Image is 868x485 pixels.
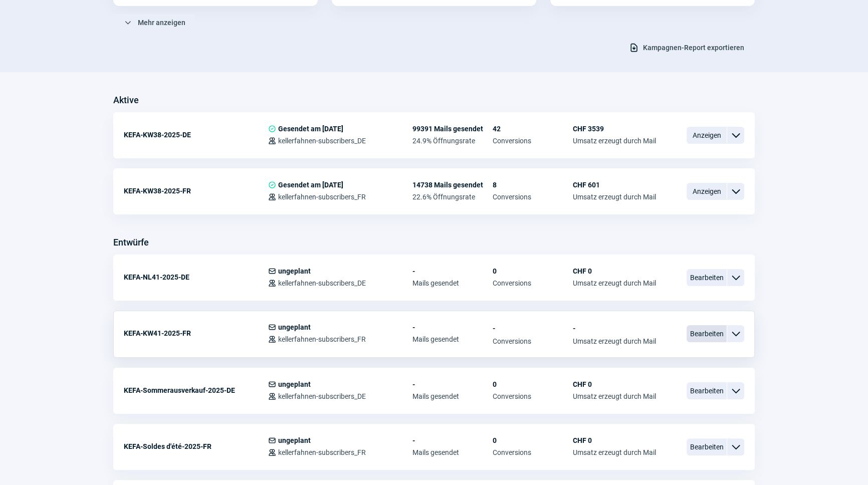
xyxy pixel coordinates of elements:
[493,137,573,145] span: Conversions
[278,137,366,145] span: kellerfahnen-subscribers_DE
[573,279,656,287] span: Umsatz erzeugt durch Mail
[493,181,573,189] span: 8
[124,125,268,145] div: KEFA-KW38-2025-DE
[573,193,656,201] span: Umsatz erzeugt durch Mail
[124,181,268,201] div: KEFA-KW38-2025-FR
[493,125,573,133] span: 42
[493,193,573,201] span: Conversions
[573,323,656,333] span: -
[124,380,268,400] div: KEFA-Sommerausverkauf-2025-DE
[278,181,343,189] span: Gesendet am [DATE]
[278,279,366,287] span: kellerfahnen-subscribers_DE
[573,125,656,133] span: CHF 3539
[493,380,573,388] span: 0
[278,380,311,388] span: ungeplant
[687,325,727,342] span: Bearbeiten
[278,448,366,456] span: kellerfahnen-subscribers_FR
[687,127,727,144] span: Anzeigen
[412,335,493,343] span: Mails gesendet
[278,193,366,201] span: kellerfahnen-subscribers_FR
[412,323,493,331] span: -
[278,392,366,400] span: kellerfahnen-subscribers_DE
[278,335,366,343] span: kellerfahnen-subscribers_FR
[493,436,573,444] span: 0
[412,137,493,145] span: 24.9% Öffnungsrate
[687,382,727,399] span: Bearbeiten
[412,392,493,400] span: Mails gesendet
[573,392,656,400] span: Umsatz erzeugt durch Mail
[278,323,311,331] span: ungeplant
[493,323,573,333] span: -
[412,380,493,388] span: -
[138,15,185,31] span: Mehr anzeigen
[113,14,196,31] button: Mehr anzeigen
[124,436,268,456] div: KEFA-Soldes d'été-2025-FR
[124,323,268,343] div: KEFA-KW41-2025-FR
[493,392,573,400] span: Conversions
[113,234,149,251] h3: Entwürfe
[412,181,493,189] span: 14738 Mails gesendet
[643,40,744,56] span: Kampagnen-Report exportieren
[573,181,656,189] span: CHF 601
[278,436,311,444] span: ungeplant
[278,125,343,133] span: Gesendet am [DATE]
[573,337,656,345] span: Umsatz erzeugt durch Mail
[493,267,573,275] span: 0
[278,267,311,275] span: ungeplant
[412,267,493,275] span: -
[687,183,727,200] span: Anzeigen
[687,438,727,455] span: Bearbeiten
[412,279,493,287] span: Mails gesendet
[687,269,727,286] span: Bearbeiten
[573,380,656,388] span: CHF 0
[618,39,755,56] button: Kampagnen-Report exportieren
[493,337,573,345] span: Conversions
[573,448,656,456] span: Umsatz erzeugt durch Mail
[412,436,493,444] span: -
[573,436,656,444] span: CHF 0
[573,267,656,275] span: CHF 0
[412,448,493,456] span: Mails gesendet
[412,193,493,201] span: 22.6% Öffnungsrate
[493,448,573,456] span: Conversions
[493,279,573,287] span: Conversions
[113,92,139,108] h3: Aktive
[412,125,493,133] span: 99391 Mails gesendet
[124,267,268,287] div: KEFA-NL41-2025-DE
[573,137,656,145] span: Umsatz erzeugt durch Mail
